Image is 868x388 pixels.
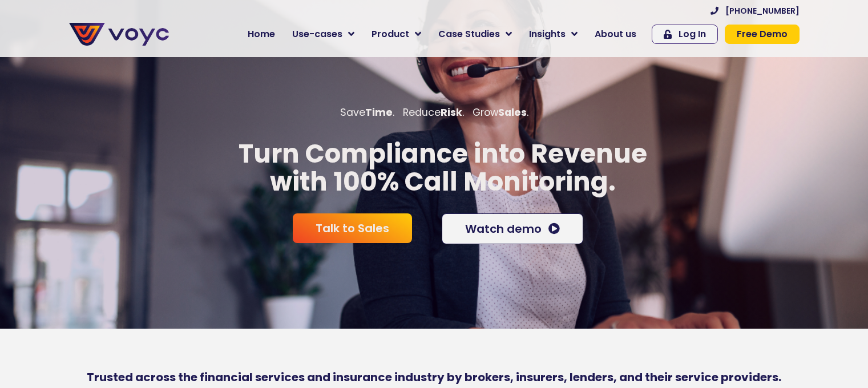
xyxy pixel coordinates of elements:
[438,27,500,41] span: Case Studies
[465,223,542,235] span: Watch demo
[69,23,169,46] img: voyc-full-logo
[679,30,706,39] span: Log In
[292,27,342,41] span: Use-cases
[293,213,412,243] a: Talk to Sales
[737,30,788,39] span: Free Demo
[430,23,520,46] a: Case Studies
[595,27,636,41] span: About us
[586,23,645,46] a: About us
[363,23,430,46] a: Product
[239,23,284,46] a: Home
[87,369,781,385] b: Trusted across the financial services and insurance industry by brokers, insurers, lenders, and t...
[442,213,583,244] a: Watch demo
[652,25,718,44] a: Log In
[372,27,409,41] span: Product
[284,23,363,46] a: Use-cases
[725,25,800,44] a: Free Demo
[248,27,275,41] span: Home
[725,7,800,15] span: [PHONE_NUMBER]
[316,223,389,234] span: Talk to Sales
[441,106,462,119] b: Risk
[710,7,800,15] a: [PHONE_NUMBER]
[498,106,527,119] b: Sales
[529,27,566,41] span: Insights
[520,23,586,46] a: Insights
[365,106,393,119] b: Time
